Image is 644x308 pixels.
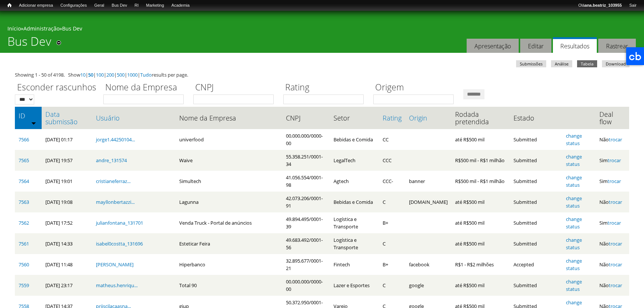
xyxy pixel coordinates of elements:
a: matheus.henriqu... [96,282,138,289]
a: Início [7,25,21,32]
a: Bus Dev [108,2,131,9]
th: Setor [330,107,379,129]
td: google [405,275,451,296]
td: até R$500 mil [451,212,510,233]
td: Não [596,275,629,296]
a: 7562 [19,219,29,226]
a: trocar [608,219,621,226]
label: Nome da Empresa [103,81,189,94]
td: CCC- [379,171,405,192]
a: Marketing [142,2,168,9]
a: mayllonbertazzi... [96,199,135,205]
a: 10 [80,71,86,78]
td: Não [596,129,629,150]
td: C [379,233,405,254]
a: Tudo [140,71,152,78]
a: 7566 [19,136,29,143]
div: Showing 1 - 50 of 4198. Show | | | | | | results per page. [15,71,629,78]
td: 55.358.251/0001-34 [282,150,330,171]
label: Rating [283,81,368,94]
a: ID [19,112,38,119]
td: até R$500 mil [451,275,510,296]
td: Lagunna [176,192,282,212]
a: trocar [609,136,622,143]
td: Bebidas e Comida [330,129,379,150]
td: [DATE] 11:48 [42,254,92,275]
td: univerfood [176,129,282,150]
td: Submitted [510,212,562,233]
a: Administração [23,25,59,32]
td: 49.894.495/0001-39 [282,212,330,233]
td: Sim [596,150,629,171]
td: [DATE] 19:57 [42,150,92,171]
div: » » [7,25,637,34]
td: LegalTech [330,150,379,171]
td: [DATE] 19:08 [42,192,92,212]
td: 00.000.000/0000-00 [282,275,330,296]
a: Adicionar empresa [15,2,57,9]
td: Logística e Transporte [330,212,379,233]
a: trocar [609,282,622,289]
td: Não [596,192,629,212]
a: Apresentação [467,39,519,53]
a: 50 [88,71,93,78]
a: change status [566,257,582,272]
label: Esconder rascunhos [15,81,99,94]
td: 00.000.000/0000-00 [282,129,330,150]
label: CNPJ [193,81,278,94]
a: Início [4,2,15,9]
th: Rodada pretendida [451,107,510,129]
a: Sair [625,2,640,9]
td: [DATE] 14:33 [42,233,92,254]
label: Origem [373,81,458,94]
a: Análise [551,60,572,67]
a: andre_131574 [96,157,127,164]
a: 7561 [19,240,29,247]
strong: ana.beatriz_103955 [585,3,622,7]
td: [DATE] 23:17 [42,275,92,296]
a: isabel0costta_131696 [96,240,143,247]
a: 7563 [19,199,29,205]
a: Bus Dev [62,25,82,32]
td: Não [596,233,629,254]
a: Editar [520,39,551,53]
td: 32.895.677/0001-21 [282,254,330,275]
a: 7565 [19,157,29,164]
a: change status [566,195,582,209]
a: 500 [117,71,125,78]
a: change status [566,216,582,230]
a: 7560 [19,261,29,268]
td: Bebidas e Comida [330,192,379,212]
td: R$1 - R$2 milhões [451,254,510,275]
td: facebook [405,254,451,275]
td: [DATE] 01:17 [42,129,92,150]
a: Configurações [57,2,91,9]
a: change status [566,153,582,167]
td: 49.683.492/0001-56 [282,233,330,254]
td: até R$500 mil [451,192,510,212]
a: Submissões [516,60,546,67]
td: Hiperbanco [176,254,282,275]
a: julianfontana_131701 [96,219,143,226]
td: R$500 mil - R$1 milhão [451,171,510,192]
a: Origin [409,114,448,122]
td: Venda Truck - Portal de anúncios [176,212,282,233]
a: Tabela [577,60,597,67]
a: jorge1.44250104... [96,136,135,143]
a: trocar [608,157,621,164]
a: Download [602,60,629,67]
a: Resultados [553,37,597,53]
th: Deal flow [596,107,629,129]
h1: Bus Dev [7,34,51,53]
td: Sim [596,212,629,233]
td: Agtech [330,171,379,192]
a: Oláana.beatriz_103955 [574,2,625,9]
td: Submitted [510,171,562,192]
a: cristianeferraz... [96,178,131,185]
td: CCC [379,150,405,171]
a: change status [566,237,582,251]
td: Accepted [510,254,562,275]
td: 42.073.206/0001-91 [282,192,330,212]
a: trocar [609,261,622,268]
td: [DATE] 17:52 [42,212,92,233]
